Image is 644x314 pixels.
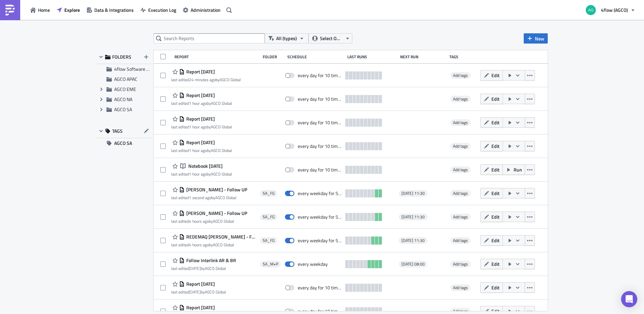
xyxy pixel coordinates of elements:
[491,237,500,244] span: Edit
[276,35,297,42] span: All (types)
[480,94,503,104] button: Edit
[491,143,500,150] span: Edit
[480,212,503,222] button: Edit
[187,163,223,169] span: Notebook 2025-08-26
[112,54,131,60] span: FOLDERS
[453,237,468,244] span: Add tags
[265,33,309,43] button: All (types)
[491,213,500,220] span: Edit
[401,214,425,220] span: [DATE] 11:30
[263,54,284,59] div: Folder
[189,194,211,201] time: 2025-08-26T20:05:47Z
[450,166,471,173] span: Add tags
[491,119,500,126] span: Edit
[263,238,275,243] span: SA_FG
[524,33,548,43] button: New
[287,54,344,59] div: Schedule
[453,72,468,78] span: Add tags
[453,261,468,267] span: Add tags
[453,190,468,196] span: Add tags
[450,72,471,79] span: Add tags
[189,242,209,248] time: 2025-08-26T16:33:56Z
[38,6,50,13] span: Home
[83,5,137,15] button: Data & Integrations
[53,5,83,15] button: Explore
[185,281,215,287] span: Report 2025-08-13
[491,284,500,291] span: Edit
[185,69,215,75] span: Report 2025-08-26
[185,305,215,311] span: Report 2025-08-13
[154,33,265,43] input: Search Reports
[189,147,207,154] time: 2025-08-26T18:38:41Z
[480,141,503,151] button: Edit
[263,191,275,196] span: SA_FG
[480,282,503,293] button: Edit
[298,143,342,149] div: every day for 10 times
[171,171,232,177] div: last edited by AGCO Global
[491,166,500,173] span: Edit
[298,190,342,196] div: every weekday for 5 times
[171,219,247,224] div: last edited by AGCO Global
[621,291,637,307] div: Open Intercom Messenger
[27,5,53,15] a: Home
[450,96,471,102] span: Add tags
[585,4,597,16] img: Avatar
[64,6,80,13] span: Explore
[112,128,123,134] span: TAGS
[450,119,471,126] span: Add tags
[189,100,207,106] time: 2025-08-26T19:02:44Z
[171,77,241,82] div: last edited by AGCO Global
[185,187,247,193] span: PIANNA VALTRA - Follow UP
[298,96,342,102] div: every day for 10 times
[189,265,201,272] time: 2025-08-21T12:44:46Z
[449,54,478,59] div: Tags
[453,166,468,173] span: Add tags
[450,284,471,291] span: Add tags
[582,3,639,18] button: 4flow (AGCO)
[114,75,137,83] span: AGCO APAC
[189,289,201,295] time: 2025-08-13T14:49:17Z
[298,285,342,291] div: every day for 10 times
[491,95,500,102] span: Edit
[191,6,221,13] span: Administration
[171,266,236,271] div: last edited by AGCO Global
[453,214,468,220] span: Add tags
[401,191,425,196] span: [DATE] 11:30
[185,139,215,146] span: Report 2025-08-26
[189,124,207,130] time: 2025-08-26T19:01:27Z
[601,6,628,13] span: 4flow (AGCO)
[298,120,342,126] div: every day for 10 times
[535,35,544,42] span: New
[185,116,215,122] span: Report 2025-08-26
[263,261,278,267] span: SA_M+P
[453,119,468,126] span: Add tags
[114,86,136,93] span: AGCO EME
[171,242,257,247] div: last edited by AGCO Global
[450,190,471,197] span: Add tags
[180,5,224,15] button: Administration
[114,106,132,113] span: AGCO SA
[174,54,259,59] div: Report
[5,5,15,15] img: PushMetrics
[185,234,257,240] span: REDEMAQ MASSEY - Follow UP
[94,6,134,13] span: Data & Integrations
[185,92,215,98] span: Report 2025-08-26
[114,96,132,103] span: AGCO NA
[171,195,247,200] div: last edited by AGCO Global
[320,35,343,42] span: Select Owner
[298,214,342,220] div: every weekday for 5 times
[185,257,236,263] span: Follow Interlink AR & BR
[480,117,503,128] button: Edit
[453,284,468,291] span: Add tags
[450,143,471,150] span: Add tags
[137,5,180,15] button: Execution Log
[401,261,425,267] span: [DATE] 08:00
[453,96,468,102] span: Add tags
[347,54,397,59] div: Last Runs
[171,289,226,294] div: last edited by AGCO Global
[480,259,503,269] button: Edit
[401,238,425,243] span: [DATE] 11:30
